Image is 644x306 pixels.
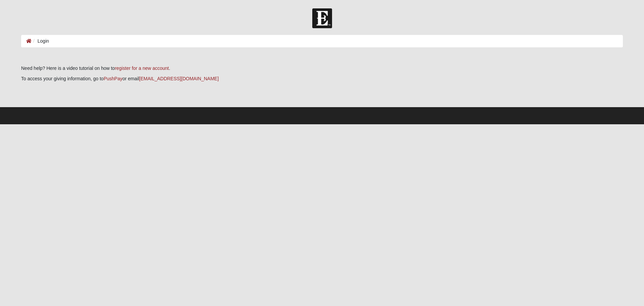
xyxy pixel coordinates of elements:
[312,8,332,28] img: Church of Eleven22 Logo
[115,65,169,71] a: register for a new account
[139,76,219,81] a: [EMAIL_ADDRESS][DOMAIN_NAME]
[104,76,122,81] a: PushPay
[21,75,623,82] p: To access your giving information, go to or email
[21,65,623,72] p: Need help? Here is a video tutorial on how to .
[32,38,49,45] li: Login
